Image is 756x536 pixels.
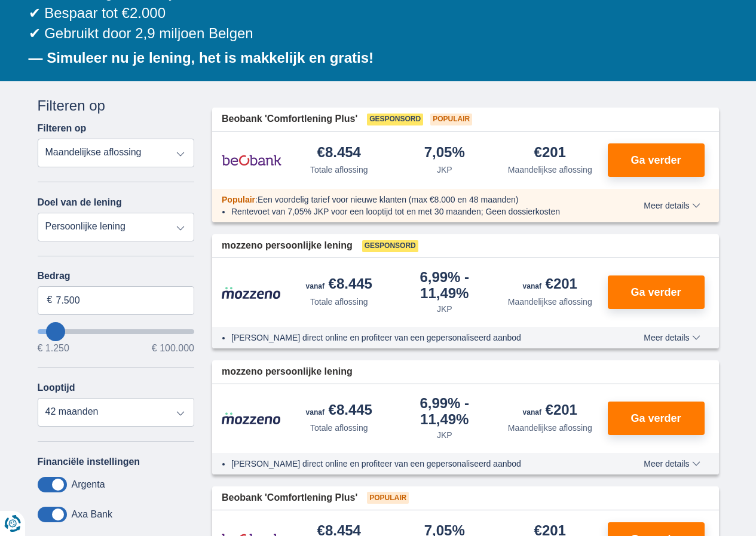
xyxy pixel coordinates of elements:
img: product.pl.alt Mozzeno [222,286,281,299]
span: Meer details [644,201,700,210]
label: Doel van de lening [38,197,122,208]
img: product.pl.alt Mozzeno [222,412,281,425]
span: Ga verder [630,155,681,166]
button: Ga verder [608,402,705,435]
div: Totale aflossing [310,164,368,176]
span: Een voordelig tarief voor nieuwe klanten (max €8.000 en 48 maanden) [258,195,519,204]
div: Maandelijkse aflossing [508,422,592,434]
div: Maandelijkse aflossing [508,164,592,176]
button: Ga verder [608,275,705,309]
span: € 1.250 [38,344,69,353]
img: product.pl.alt Beobank [222,145,281,175]
label: Argenta [72,479,105,490]
span: Beobank 'Comfortlening Plus' [222,491,357,505]
label: Filteren op [38,123,87,134]
b: — Simuleer nu je lening, het is makkelijk en gratis! [29,50,374,66]
button: Ga verder [608,143,705,177]
label: Looptijd [38,382,75,393]
span: Ga verder [630,413,681,424]
div: 6,99% [397,270,493,301]
div: JKP [437,164,452,176]
span: Meer details [644,460,700,468]
span: € 100.000 [152,344,194,353]
div: : [212,194,610,206]
li: [PERSON_NAME] direct online en profiteer van een gepersonaliseerd aanbod [231,458,600,470]
div: €8.454 [317,145,361,161]
div: JKP [437,303,452,315]
div: Totale aflossing [310,296,368,308]
div: €8.445 [306,277,372,293]
button: Meer details [635,459,709,468]
div: €201 [534,145,566,161]
input: wantToBorrow [38,329,195,334]
li: [PERSON_NAME] direct online en profiteer van een gepersonaliseerd aanbod [231,332,600,344]
span: mozzeno persoonlijke lening [222,239,353,253]
span: Beobank 'Comfortlening Plus' [222,112,357,126]
span: Gesponsord [362,240,418,252]
button: Meer details [635,333,709,342]
span: Gesponsord [367,114,423,125]
label: Financiële instellingen [38,457,140,467]
div: €201 [523,277,577,293]
span: Meer details [644,333,700,342]
div: JKP [437,429,452,441]
span: Populair [222,195,255,204]
span: € [47,293,53,307]
span: Populair [367,492,409,504]
label: Axa Bank [72,509,112,520]
div: Maandelijkse aflossing [508,296,592,308]
button: Meer details [635,201,709,210]
div: 6,99% [397,396,493,427]
div: 7,05% [424,145,465,161]
span: Populair [430,114,472,125]
div: €8.445 [306,403,372,419]
div: Filteren op [38,96,195,116]
label: Bedrag [38,271,195,281]
li: Rentevoet van 7,05% JKP voor een looptijd tot en met 30 maanden; Geen dossierkosten [231,206,600,218]
span: Ga verder [630,287,681,298]
div: Totale aflossing [310,422,368,434]
div: €201 [523,403,577,419]
span: mozzeno persoonlijke lening [222,365,353,379]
